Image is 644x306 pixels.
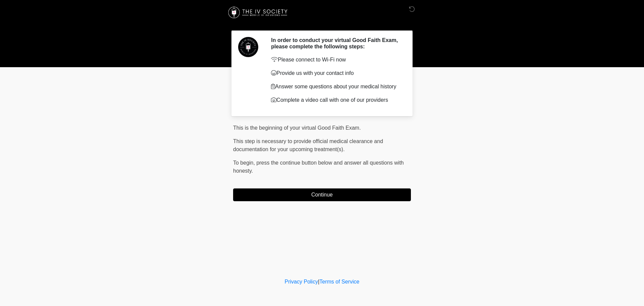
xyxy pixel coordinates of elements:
img: The IV Society Logo [226,5,290,20]
a: Terms of Service [319,279,359,285]
span: To begin, ﻿﻿﻿﻿﻿﻿﻿press the continue button below and answer all questions with honesty. [233,160,404,174]
h2: In order to conduct your virtual Good Faith Exam, please complete the following steps: [271,37,401,50]
span: This step is necessary to provide official medical clearance and documentation for your upcoming ... [233,138,383,152]
a: Privacy Policy [285,279,318,285]
p: Answer some questions about your medical history [271,83,401,91]
a: | [318,279,319,285]
p: Complete a video call with one of our providers [271,96,401,104]
p: Please connect to Wi-Fi now [271,56,401,64]
button: Continue [233,188,411,201]
img: Agent Avatar [238,37,258,57]
p: Provide us with your contact info [271,69,401,77]
span: This is the beginning of your virtual Good Faith Exam. [233,125,361,131]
